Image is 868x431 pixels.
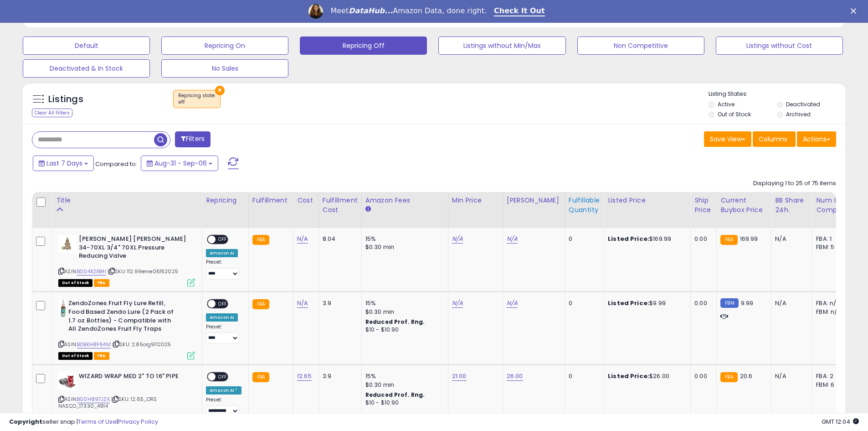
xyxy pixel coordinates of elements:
span: 20.6 [740,372,753,380]
div: 0 [569,372,597,380]
a: N/A [452,234,463,244]
div: N/A [775,372,805,380]
div: N/A [775,235,805,243]
a: N/A [507,299,518,308]
a: Privacy Policy [118,417,158,426]
b: Listed Price: [608,234,649,243]
div: FBA: 1 [816,235,846,243]
div: Clear All Filters [32,109,72,117]
button: Repricing On [161,36,288,55]
b: Reduced Prof. Rng. [365,391,425,399]
div: FBM: n/a [816,308,846,316]
strong: Copyright [9,417,42,426]
label: Deactivated [786,100,820,108]
img: 312z1RxdhZL._SL40_.jpg [58,235,77,253]
div: Listed Price [608,196,687,205]
div: FBM: 6 [816,381,846,389]
div: Close [851,8,860,14]
div: off [178,99,216,105]
span: OFF [216,236,230,244]
small: FBM [720,298,738,308]
div: [PERSON_NAME] [507,196,561,205]
div: ASIN: [58,235,195,286]
div: seller snap | | [9,418,158,426]
a: N/A [507,234,518,244]
div: Repricing [206,196,245,205]
a: 26.00 [507,372,523,381]
a: Terms of Use [78,417,117,426]
span: All listings that are currently out of stock and unavailable for purchase on Amazon [58,352,92,360]
div: 0.00 [694,299,709,307]
div: $26.00 [608,372,683,380]
label: Active [718,100,734,108]
div: FBA: n/a [816,299,846,307]
b: WIZARD WRAP MED 2" TO 16" PIPE [79,372,190,383]
span: 9.99 [741,299,754,307]
label: Archived [786,110,811,118]
div: Min Price [452,196,499,205]
span: | SKU: 12.65_ORS NASCO_17330_4914 [58,395,157,409]
div: $10 - $10.90 [365,399,441,407]
small: Amazon Fees. [365,205,371,213]
button: Save View [704,131,751,147]
b: Listed Price: [608,299,649,307]
span: Last 7 Days [46,159,82,168]
div: Preset: [206,397,241,417]
a: N/A [297,234,308,244]
div: $0.30 min [365,308,441,316]
div: Amazon Fees [365,196,444,205]
img: 41Lo6uQlhFL._SL40_.jpg [58,372,77,390]
button: Actions [797,131,836,147]
button: Columns [753,131,796,147]
a: B0BKH8F64M [77,341,111,348]
p: Listing States: [709,90,845,99]
a: B004X2XB4I [77,268,106,275]
span: Repricing state : [178,92,216,106]
small: FBA [252,372,269,382]
small: FBA [252,299,269,309]
div: Amazon AI [206,249,238,257]
a: Check It Out [494,6,545,16]
div: N/A [775,299,805,307]
div: 3.9 [323,372,354,380]
div: Fulfillment Cost [323,196,358,215]
span: OFF [216,300,230,308]
div: $169.99 [608,235,683,243]
div: Preset: [206,324,241,344]
span: | SKU: 2.85org9112025 [112,341,171,348]
div: 15% [365,235,441,243]
div: FBA: 2 [816,372,846,380]
div: $0.30 min [365,243,441,251]
label: Out of Stock [718,110,751,118]
span: OFF [216,373,230,381]
div: 15% [365,372,441,380]
span: Aug-31 - Sep-06 [154,159,207,168]
a: 12.65 [297,372,312,381]
button: Default [23,36,150,55]
span: 169.99 [740,234,758,243]
div: Current Buybox Price [720,196,767,215]
span: FBA [94,352,109,360]
div: 0 [569,235,597,243]
div: ASIN: [58,372,195,420]
b: ZendoZones Fruit Fly Lure Refill, Food Based Zendo Lure (2 Pack of 1.7 oz Bottles) - Compatible w... [68,299,179,335]
span: Compared to: [95,160,137,168]
div: $9.99 [608,299,683,307]
div: $0.30 min [365,381,441,389]
div: Ship Price [694,196,713,215]
div: Meet Amazon Data, done right. [330,6,487,16]
i: DataHub... [349,6,393,15]
b: Reduced Prof. Rng. [365,318,425,326]
a: N/A [452,299,463,308]
div: Cost [297,196,315,205]
h5: Listings [48,93,83,106]
div: Title [56,196,198,205]
b: Listed Price: [608,372,649,380]
div: 3.9 [323,299,354,307]
div: BB Share 24h. [775,196,808,215]
button: Aug-31 - Sep-06 [141,156,218,171]
div: ASIN: [58,299,195,358]
div: Fulfillment [252,196,289,205]
div: Displaying 1 to 25 of 75 items [753,179,836,188]
span: All listings that are currently out of stock and unavailable for purchase on Amazon [58,279,92,287]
